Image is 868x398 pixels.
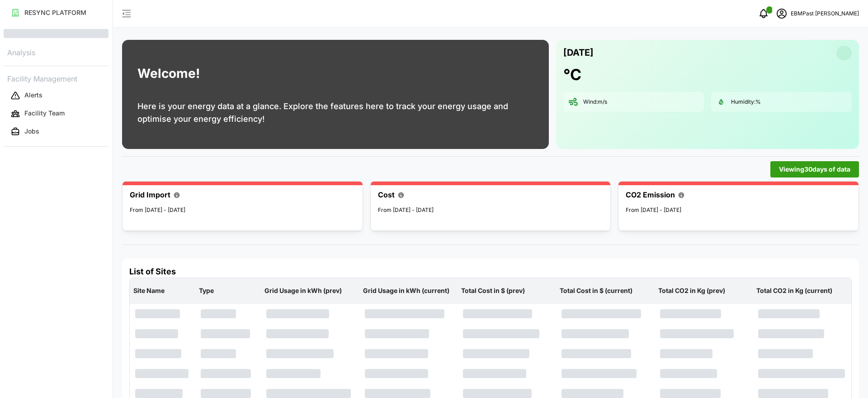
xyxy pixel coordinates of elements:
[4,72,108,85] p: Facility Management
[563,45,594,60] p: [DATE]
[731,98,761,106] p: Humidity: %
[4,87,108,104] button: Alerts
[4,4,108,22] a: RESYNC PLATFORM
[130,206,355,215] p: From [DATE] - [DATE]
[4,105,108,122] button: Facility Team
[130,189,170,201] p: Grid Import
[361,279,456,302] p: Grid Usage in kWh (current)
[24,8,86,17] p: RESYNC PLATFORM
[378,189,395,201] p: Cost
[770,161,859,177] button: Viewing30days of data
[24,91,42,100] p: Alerts
[24,109,65,118] p: Facility Team
[583,98,607,106] p: Wind: m/s
[137,64,200,83] h1: Welcome!
[4,105,108,123] a: Facility Team
[791,10,859,18] p: EBMPast [PERSON_NAME]
[132,279,193,302] p: Site Name
[24,127,39,136] p: Jobs
[459,279,554,302] p: Total Cost in $ (prev)
[4,124,108,140] button: Jobs
[558,279,653,302] p: Total Cost in $ (current)
[779,162,850,177] span: Viewing 30 days of data
[129,266,852,278] h4: List of Sites
[755,279,849,302] p: Total CO2 in Kg (current)
[563,65,581,85] h1: °C
[137,100,533,125] p: Here is your energy data at a glance. Explore the features here to track your energy usage and op...
[4,86,108,105] a: Alerts
[4,5,108,21] button: RESYNC PLATFORM
[263,279,358,302] p: Grid Usage in kWh (prev)
[626,189,675,201] p: CO2 Emission
[755,5,773,23] button: notifications
[4,45,108,58] p: Analysis
[626,206,851,215] p: From [DATE] - [DATE]
[656,279,751,302] p: Total CO2 in Kg (prev)
[4,123,108,141] a: Jobs
[197,279,259,302] p: Type
[773,5,791,23] button: schedule
[378,206,604,215] p: From [DATE] - [DATE]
